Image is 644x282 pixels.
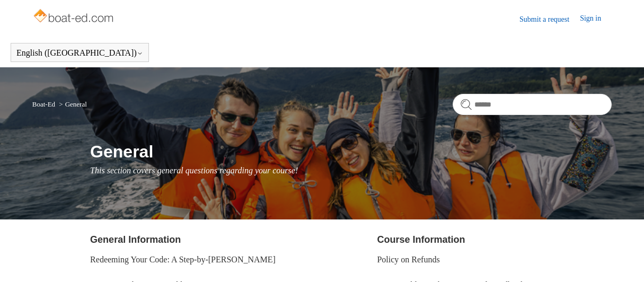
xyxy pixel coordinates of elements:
button: English ([GEOGRAPHIC_DATA]) [16,48,143,58]
a: Submit a request [519,14,580,25]
img: Boat-Ed Help Center home page [32,6,117,28]
input: Search [453,94,612,115]
a: General Information [90,234,181,245]
a: Policy on Refunds [377,255,439,264]
h1: General [90,139,612,164]
a: Redeeming Your Code: A Step-by-[PERSON_NAME] [90,255,276,264]
a: Boat-Ed [32,100,55,108]
a: Sign in [580,13,612,25]
li: General [57,100,86,108]
p: This section covers general questions regarding your course! [90,164,612,177]
li: Boat-Ed [32,100,57,108]
a: Course Information [377,234,465,245]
